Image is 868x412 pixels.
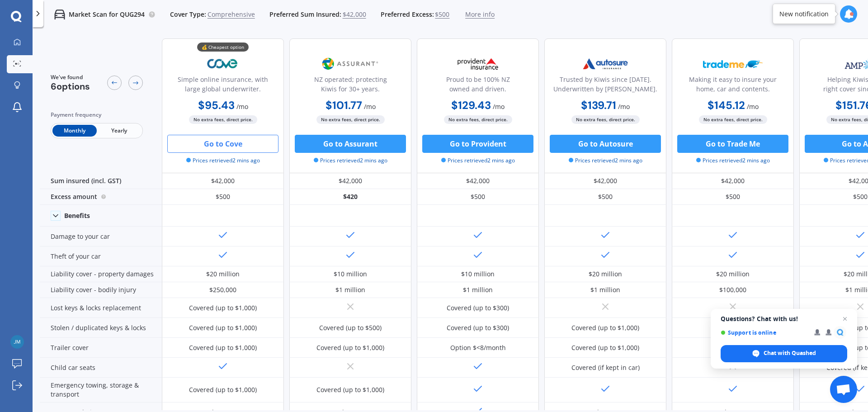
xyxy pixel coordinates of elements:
div: $1 million [463,285,493,294]
img: Provident.png [448,52,508,75]
div: $20 million [716,270,750,279]
span: More info [465,10,495,19]
div: Liability cover - property damages [40,266,162,282]
div: Option $<8/month [450,343,506,352]
div: NZ operated; protecting Kiwis for 30+ years. [297,75,404,97]
div: $10 million [461,270,495,279]
button: Go to Trade Me [677,135,788,153]
span: / mo [236,102,248,111]
span: Prices retrieved 2 mins ago [696,156,770,165]
span: / mo [747,102,759,111]
img: car.f15378c7a67c060ca3f3.svg [54,9,65,20]
div: Emergency towing, storage & transport [40,378,162,403]
span: No extra fees, direct price. [571,115,640,124]
div: Covered (up to $1,000) [189,303,257,313]
b: $101.77 [325,98,362,112]
div: Covered (up to $1,000) [316,343,384,352]
span: Preferred Sum Insured: [269,10,341,19]
span: No extra fees, direct price. [316,115,385,124]
div: Covered (up to $1,000) [316,385,384,394]
span: Chat with Quashed [721,345,847,362]
div: Child car seats [40,358,162,378]
span: Support is online [721,329,808,336]
div: $500 [162,189,284,205]
div: Covered (up to $1,000) [189,323,257,332]
a: Open chat [830,376,857,403]
button: Go to Provident [422,135,533,153]
div: Making it easy to insure your home, car and contents. [679,75,786,97]
img: Cove.webp [193,52,253,75]
div: New notification [779,9,829,19]
span: We've found [51,73,90,81]
button: Go to Autosure [550,135,661,153]
div: Simple online insurance, with large global underwriter. [170,75,276,97]
div: Trusted by Kiwis since [DATE]. Underwritten by [PERSON_NAME]. [552,75,659,97]
div: Covered (up to $1,000) [189,385,257,394]
div: $42,000 [417,173,539,189]
div: $1 million [335,285,365,294]
div: Covered (up to $300) [447,323,509,332]
div: Covered (up to $1,000) [189,343,257,352]
img: Trademe.webp [703,52,763,75]
span: Preferred Excess: [381,10,434,19]
div: Liability cover - bodily injury [40,282,162,298]
b: $95.43 [198,98,235,112]
span: Questions? Chat with us! [721,315,847,322]
div: Damage to your car [40,227,162,246]
span: 6 options [51,81,90,92]
div: $500 [544,189,666,205]
b: $145.12 [708,98,745,112]
div: $420 [289,189,411,205]
div: Proud to be 100% NZ owned and driven. [425,75,531,97]
span: No extra fees, direct price. [699,115,767,124]
div: $20 million [206,270,240,279]
div: Covered (up to $500) [319,323,382,332]
div: $100,000 [719,285,746,294]
span: No extra fees, direct price. [189,115,257,124]
span: Prices retrieved 2 mins ago [314,156,387,165]
div: $500 [417,189,539,205]
div: $1 million [590,285,620,294]
div: $42,000 [672,173,794,189]
span: Chat with Quashed [764,349,816,357]
span: Comprehensive [208,10,255,19]
div: $42,000 [289,173,411,189]
div: Benefits [64,212,90,220]
div: $42,000 [162,173,284,189]
div: $250,000 [209,285,236,294]
b: $129.43 [451,98,491,112]
img: Autosure.webp [576,52,635,75]
img: Assurant.png [321,52,380,75]
div: Covered (up to $1,000) [571,323,639,332]
div: $10 million [334,270,367,279]
div: Sum insured (incl. GST) [40,173,162,189]
span: Prices retrieved 2 mins ago [569,156,642,165]
div: Theft of your car [40,246,162,266]
img: d998c789f652a3621b23810d2da7f1d2 [10,335,24,349]
div: Excess amount [40,189,162,205]
div: Covered (up to $1,000) [571,343,639,352]
span: $500 [435,10,449,19]
span: Yearly [97,125,141,137]
span: No extra fees, direct price. [444,115,512,124]
button: Go to Cove [167,135,278,153]
div: Trailer cover [40,338,162,358]
span: / mo [618,102,630,111]
span: $42,000 [343,10,366,19]
b: $139.71 [581,98,616,112]
div: Payment frequency [51,110,143,119]
span: Monthly [52,125,97,137]
span: Cover Type: [170,10,206,19]
div: Stolen / duplicated keys & locks [40,318,162,338]
p: Market Scan for QUG294 [69,10,145,19]
div: $20 million [589,270,622,279]
span: / mo [364,102,376,111]
div: $42,000 [544,173,666,189]
div: Lost keys & locks replacement [40,298,162,318]
div: Covered (up to $300) [447,303,509,313]
span: Prices retrieved 2 mins ago [441,156,515,165]
div: $500 [672,189,794,205]
span: / mo [493,102,505,111]
span: Prices retrieved 2 mins ago [186,156,260,165]
div: 💰 Cheapest option [197,43,249,52]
